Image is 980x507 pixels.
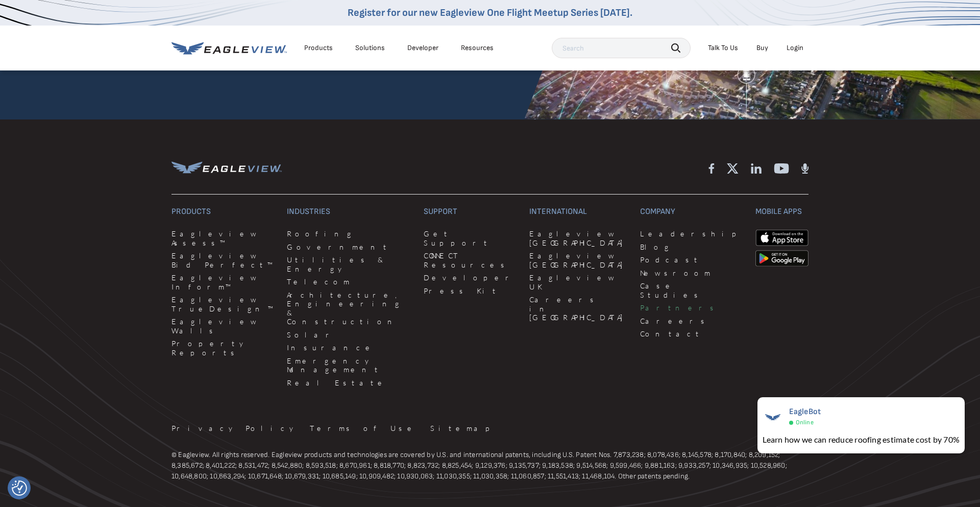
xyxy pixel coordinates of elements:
[640,269,743,278] a: Newsroom
[287,356,411,374] a: Emergency Management
[789,407,821,417] span: EagleBot
[640,207,743,217] h3: Company
[355,43,385,53] div: Solutions
[640,255,743,264] a: Podcast
[424,286,517,296] a: Press Kit
[171,207,275,217] h3: Products
[763,407,783,427] img: EagleBot
[424,273,517,282] a: Developer
[796,419,814,426] span: Online
[287,277,411,286] a: Telecom
[424,229,517,247] a: Get Support
[756,43,768,53] a: Buy
[708,43,738,53] div: Talk To Us
[171,339,275,357] a: Property Reports
[171,449,808,481] p: © Eagleview. All rights reserved. Eagleview products and technologies are covered by U.S. and int...
[12,480,27,496] img: Revisit consent button
[755,250,808,267] img: google-play-store_b9643a.png
[287,243,411,252] a: Government
[304,43,333,53] div: Products
[407,43,438,53] a: Developer
[171,273,275,291] a: Eagleview Inform™
[287,330,411,340] a: Solar
[529,251,628,269] a: Eagleview [GEOGRAPHIC_DATA]
[287,343,411,352] a: Insurance
[529,273,628,291] a: Eagleview UK
[171,295,275,313] a: Eagleview TrueDesign™
[287,207,411,217] h3: Industries
[755,229,808,246] img: apple-app-store.png
[424,207,517,217] h3: Support
[461,43,494,53] div: Resources
[763,433,960,446] div: Learn how we can reduce roofing estimate cost by 70%
[171,229,275,247] a: Eagleview Assess™
[640,329,743,339] a: Contact
[529,207,628,217] h3: International
[529,295,628,322] a: Careers in [GEOGRAPHIC_DATA]
[640,303,743,312] a: Partners
[552,38,691,58] input: Search
[787,43,803,53] div: Login
[171,424,298,433] a: Privacy Policy
[12,480,27,496] button: Consent Preferences
[171,251,275,269] a: Eagleview Bid Perfect™
[640,243,743,252] a: Blog
[640,229,743,238] a: Leadership
[529,229,628,247] a: Eagleview [GEOGRAPHIC_DATA]
[348,7,632,19] a: Register for our new Eagleview One Flight Meetup Series [DATE].
[310,424,418,433] a: Terms of Use
[640,281,743,299] a: Case Studies
[640,317,743,326] a: Careers
[287,378,411,388] a: Real Estate
[755,207,808,217] h3: Mobile Apps
[287,291,411,326] a: Architecture, Engineering & Construction
[424,251,517,269] a: CONNECT Resources
[171,317,275,335] a: Eagleview Walls
[430,424,497,433] a: Sitemap
[287,229,411,238] a: Roofing
[287,255,411,273] a: Utilities & Energy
